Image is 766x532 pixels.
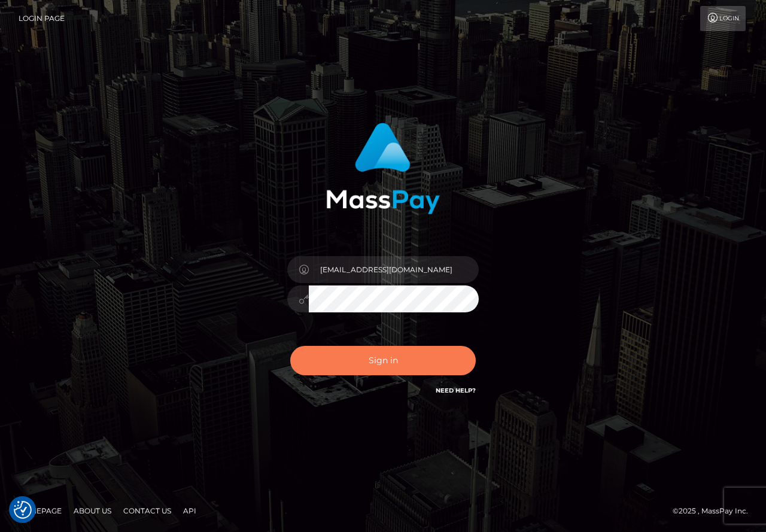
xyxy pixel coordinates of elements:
[309,256,479,283] input: Username...
[436,387,476,394] a: Need Help?
[14,501,32,519] img: Revisit consent button
[69,501,116,520] a: About Us
[14,501,32,519] button: Consent Preferences
[118,501,176,520] a: Contact Us
[19,6,65,31] a: Login Page
[290,346,476,375] button: Sign in
[673,504,757,518] div: © 2025 , MassPay Inc.
[326,123,440,214] img: MassPay Login
[13,501,66,520] a: Homepage
[700,6,746,31] a: Login
[178,501,201,520] a: API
